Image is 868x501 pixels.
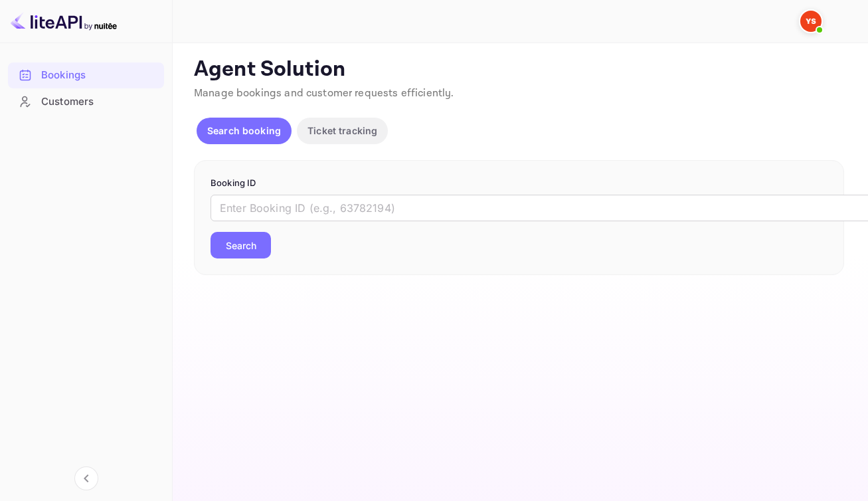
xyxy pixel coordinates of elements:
[194,86,454,100] span: Manage bookings and customer requests efficiently.
[41,68,157,83] div: Bookings
[211,232,271,258] button: Search
[8,62,164,88] div: Bookings
[8,89,164,115] div: Customers
[11,11,117,32] img: LiteAPI logo
[800,11,822,32] img: Yandex Support
[8,62,164,87] a: Bookings
[207,124,281,138] p: Search booking
[211,177,827,190] p: Booking ID
[8,89,164,114] a: Customers
[74,466,98,490] button: Collapse navigation
[41,94,157,110] div: Customers
[194,56,844,83] p: Agent Solution
[307,124,377,138] p: Ticket tracking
